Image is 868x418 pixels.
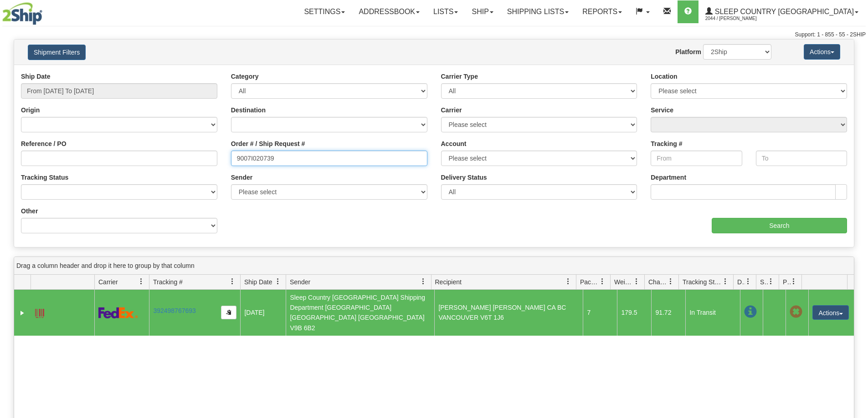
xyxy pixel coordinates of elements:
[153,307,195,314] a: 392498767693
[683,277,722,287] span: Tracking Status
[2,2,42,25] img: logo2044.jpg
[786,274,801,289] a: Pickup Status filter column settings
[153,277,183,287] span: Tracking #
[651,106,673,115] label: Service
[231,139,305,148] label: Order # / Ship Request #
[225,274,240,289] a: Tracking # filter column settings
[675,47,701,56] label: Platform
[18,308,27,317] a: Expand
[629,274,644,289] a: Weight filter column settings
[737,277,745,287] span: Delivery Status
[290,277,310,287] span: Sender
[286,290,434,336] td: Sleep Country [GEOGRAPHIC_DATA] Shipping Department [GEOGRAPHIC_DATA] [GEOGRAPHIC_DATA] [GEOGRAPH...
[756,151,847,166] input: To
[352,0,426,23] a: Addressbook
[651,151,742,166] input: From
[617,290,651,336] td: 179.5
[297,0,352,23] a: Settings
[21,139,67,148] label: Reference / PO
[685,290,740,336] td: In Transit
[21,72,51,81] label: Ship Date
[783,277,791,287] span: Pickup Status
[221,306,236,319] button: Copy to clipboard
[812,305,849,320] button: Actions
[651,290,685,336] td: 91.72
[575,0,629,23] a: Reports
[244,277,272,287] span: Ship Date
[663,274,678,289] a: Charge filter column settings
[648,277,668,287] span: Charge
[21,173,68,182] label: Tracking Status
[435,277,462,287] span: Recipient
[21,206,38,216] label: Other
[763,274,779,289] a: Shipment Issues filter column settings
[790,306,802,318] span: Pickup Not Assigned
[28,45,86,60] button: Shipment Filters
[35,305,44,319] a: Label
[614,277,633,287] span: Weight
[231,72,259,81] label: Category
[441,139,467,148] label: Account
[231,106,266,115] label: Destination
[712,218,847,233] input: Search
[21,106,40,115] label: Origin
[595,274,610,289] a: Packages filter column settings
[744,306,757,318] span: In Transit
[740,274,756,289] a: Delivery Status filter column settings
[699,0,865,23] a: Sleep Country [GEOGRAPHIC_DATA] 2044 / [PERSON_NAME]
[705,14,774,23] span: 2044 / [PERSON_NAME]
[760,277,768,287] span: Shipment Issues
[465,0,500,23] a: Ship
[560,274,576,289] a: Recipient filter column settings
[98,277,118,287] span: Carrier
[416,274,431,289] a: Sender filter column settings
[231,173,252,182] label: Sender
[270,274,286,289] a: Ship Date filter column settings
[434,290,583,336] td: [PERSON_NAME] [PERSON_NAME] CA BC VANCOUVER V6T 1J6
[651,72,677,81] label: Location
[426,0,465,23] a: Lists
[651,173,686,182] label: Department
[580,277,599,287] span: Packages
[2,31,866,39] div: Support: 1 - 855 - 55 - 2SHIP
[441,106,462,115] label: Carrier
[441,173,487,182] label: Delivery Status
[98,307,138,318] img: 2 - FedEx Express®
[14,257,854,275] div: grid grouping header
[134,274,149,289] a: Carrier filter column settings
[713,8,854,15] span: Sleep Country [GEOGRAPHIC_DATA]
[651,139,682,148] label: Tracking #
[804,44,840,60] button: Actions
[240,290,286,336] td: [DATE]
[718,274,733,289] a: Tracking Status filter column settings
[583,290,617,336] td: 7
[500,0,575,23] a: Shipping lists
[441,72,478,81] label: Carrier Type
